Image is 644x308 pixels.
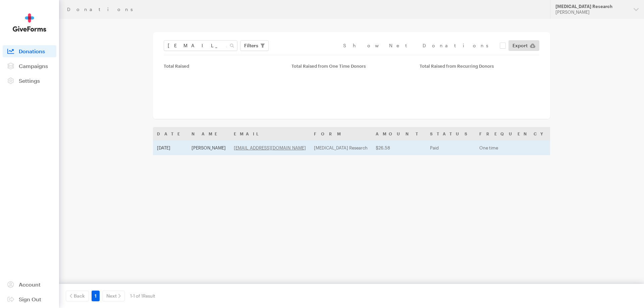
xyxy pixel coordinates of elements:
[164,40,237,51] input: Search Name & Email
[234,145,306,150] a: [EMAIL_ADDRESS][DOMAIN_NAME]
[310,140,372,155] td: [MEDICAL_DATA] Research
[230,127,310,140] th: Email
[372,127,426,140] th: Amount
[153,127,187,140] th: Date
[187,127,230,140] th: Name
[475,140,552,155] td: One time
[143,293,155,299] span: Result
[555,4,628,9] div: [MEDICAL_DATA] Research
[420,63,539,69] div: Total Raised from Recurring Donors
[19,77,40,84] span: Settings
[372,140,426,155] td: $26.58
[291,63,411,69] div: Total Raised from One Time Donors
[555,9,628,15] div: [PERSON_NAME]
[426,127,475,140] th: Status
[164,63,283,69] div: Total Raised
[3,75,56,87] a: Settings
[310,127,372,140] th: Form
[187,140,230,155] td: [PERSON_NAME]
[19,296,41,302] span: Sign Out
[3,293,56,305] a: Sign Out
[3,45,56,57] a: Donations
[3,279,56,291] a: Account
[513,42,528,50] span: Export
[130,291,155,301] div: 1-1 of 1
[19,48,45,54] span: Donations
[19,63,48,69] span: Campaigns
[475,127,552,140] th: Frequency
[244,42,258,50] span: Filters
[508,40,539,51] a: Export
[13,13,46,32] img: GiveForms
[19,281,41,288] span: Account
[153,140,187,155] td: [DATE]
[426,140,475,155] td: Paid
[3,60,56,72] a: Campaigns
[240,40,269,51] button: Filters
